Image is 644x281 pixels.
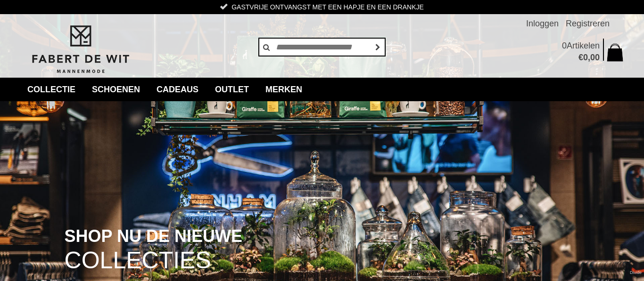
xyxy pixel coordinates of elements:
a: Inloggen [526,14,559,33]
a: Merken [258,78,309,101]
span: 00 [590,53,600,62]
span: € [578,53,583,62]
span: 0 [583,53,588,62]
a: collectie [20,78,83,101]
a: Outlet [208,78,256,101]
span: COLLECTIES [65,249,211,273]
span: SHOP NU DE NIEUWE [65,227,242,245]
img: Fabert de Wit [27,24,133,75]
a: Registreren [566,14,610,33]
a: Cadeaus [149,78,206,101]
a: Schoenen [85,78,147,101]
a: Divide [630,267,642,279]
span: , [588,53,590,62]
span: 0 [562,41,567,50]
span: Artikelen [567,41,600,50]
